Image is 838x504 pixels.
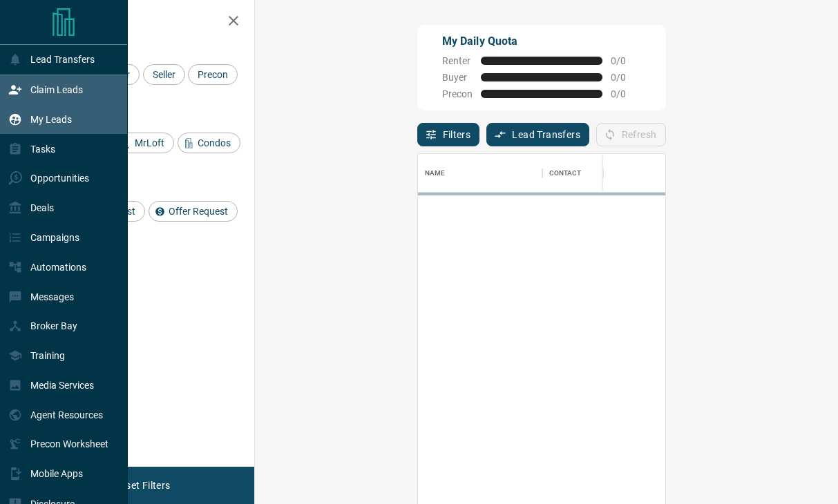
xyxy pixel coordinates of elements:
[542,154,653,193] div: Contact
[442,72,473,83] span: Buyer
[164,206,233,217] span: Offer Request
[149,201,238,222] div: Offer Request
[44,14,240,30] h2: Filters
[148,69,180,80] span: Seller
[105,474,179,497] button: Reset Filters
[611,72,641,83] span: 0 / 0
[178,133,240,153] div: Condos
[418,154,542,193] div: Name
[611,55,641,66] span: 0 / 0
[115,133,174,153] div: MrLoft
[442,33,641,50] p: My Daily Quota
[442,88,473,99] span: Precon
[611,88,641,99] span: 0 / 0
[549,154,582,193] div: Contact
[143,64,185,85] div: Seller
[486,123,589,146] button: Lead Transfers
[193,137,236,148] span: Condos
[417,123,480,146] button: Filters
[188,64,238,85] div: Precon
[425,154,446,193] div: Name
[193,69,233,80] span: Precon
[442,55,473,66] span: Renter
[130,137,169,148] span: MrLoft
